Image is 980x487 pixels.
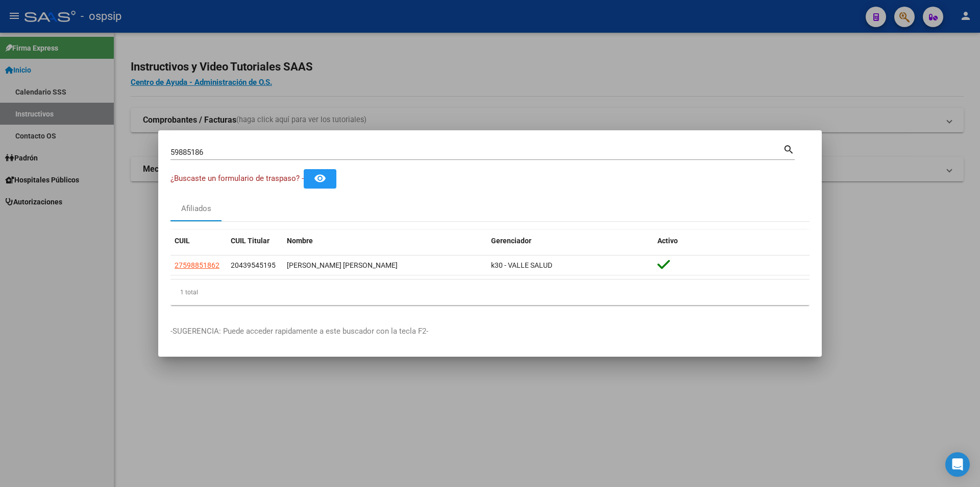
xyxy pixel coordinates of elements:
[314,172,326,184] mat-icon: remove_red_eye
[491,237,531,245] span: Gerenciador
[175,261,219,269] span: 27598851862
[287,260,483,271] div: [PERSON_NAME] [PERSON_NAME]
[487,230,653,252] datatable-header-cell: Gerenciador
[945,452,970,477] div: Open Intercom Messenger
[170,174,304,183] span: ¿Buscaste un formulario de traspaso? -
[283,230,487,252] datatable-header-cell: Nombre
[491,261,552,269] span: k30 - VALLE SALUD
[287,237,313,245] span: Nombre
[170,280,810,305] div: 1 total
[783,143,795,155] mat-icon: search
[181,203,211,215] div: Afiliados
[175,237,190,245] span: CUIL
[231,237,269,245] span: CUIL Titular
[231,261,276,269] span: 20439545195
[227,230,283,252] datatable-header-cell: CUIL Titular
[657,237,678,245] span: Activo
[170,230,227,252] datatable-header-cell: CUIL
[170,326,810,337] p: -SUGERENCIA: Puede acceder rapidamente a este buscador con la tecla F2-
[653,230,810,252] datatable-header-cell: Activo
